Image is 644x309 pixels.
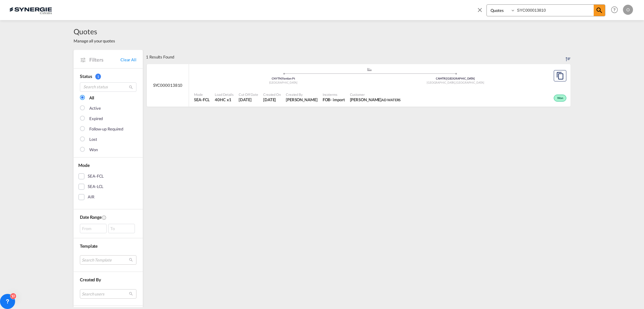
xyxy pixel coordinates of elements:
[476,4,486,19] span: icon-close
[566,50,570,64] div: Sort by: Created On
[80,82,136,92] input: Search status
[476,6,483,13] md-icon: icon-close
[455,81,456,84] span: ,
[78,194,138,200] md-checkbox: AIR
[436,77,475,80] span: CAMTR [GEOGRAPHIC_DATA]
[89,136,97,143] div: Lost
[272,77,295,80] span: CNYTN Yantian Pt
[350,97,401,102] span: Laura Cuciurean AD WATERS
[609,4,620,15] span: Help
[623,5,633,15] div: O
[89,147,98,153] div: Won
[281,77,282,80] span: |
[554,95,566,102] div: Won
[9,3,52,17] img: 1f56c880d42311ef80fc7dca854c8e59.png
[88,184,103,190] div: SEA-LCL
[456,81,484,84] span: [GEOGRAPHIC_DATA]
[80,224,107,233] div: From
[554,70,566,81] button: Copy Quote
[89,56,120,63] span: Filters
[108,224,135,233] div: To
[323,97,330,102] div: FOB
[286,97,318,102] span: Rosa Ho
[120,57,136,63] a: Clear All
[515,5,594,16] input: Enter Quotation Number
[88,194,94,200] div: AIR
[80,214,102,220] span: Date Range
[129,85,133,90] md-icon: icon-magnify
[323,97,345,102] div: FOB import
[147,64,570,107] div: SYC000013810 assets/icons/custom/ship-fill.svgassets/icons/custom/roll-o-plane.svgOriginYantian P...
[609,4,623,16] div: Help
[286,92,318,97] span: Created By
[78,173,138,179] md-checkbox: SEA-FCL
[89,126,123,132] div: Follow-up Required
[557,96,565,101] span: Won
[427,81,456,84] span: [GEOGRAPHIC_DATA]
[239,92,258,97] span: Cut Off Date
[80,74,92,79] span: Status
[263,92,281,97] span: Created On
[330,97,345,102] div: - import
[74,26,115,36] span: Quotes
[194,97,210,102] span: SEA-FCL
[381,98,401,102] span: AD WATERS
[89,116,103,122] div: Expired
[146,50,174,64] div: 1 Results Found
[194,92,210,97] span: Mode
[153,82,183,88] span: SYC000013810
[89,95,94,101] div: All
[88,173,104,179] div: SEA-FCL
[78,184,138,190] md-checkbox: SEA-LCL
[350,92,401,97] span: Customer
[74,38,115,44] span: Manage all your quotes
[446,77,447,80] span: |
[78,163,90,168] span: Mode
[239,97,258,102] span: 5 Aug 2025
[95,74,101,80] span: 1
[556,72,564,80] md-icon: assets/icons/custom/copyQuote.svg
[215,97,234,102] span: 40HC x 1
[594,5,605,16] span: icon-magnify
[323,92,345,97] span: Incoterms
[80,277,101,282] span: Created By
[89,105,101,112] div: Active
[596,7,603,14] md-icon: icon-magnify
[215,92,234,97] span: Load Details
[269,81,297,84] span: [GEOGRAPHIC_DATA]
[80,243,97,249] span: Template
[366,68,373,71] md-icon: assets/icons/custom/ship-fill.svg
[102,215,107,220] md-icon: Created On
[263,97,281,102] span: 5 Aug 2025
[80,73,136,80] div: Status 1
[80,224,136,233] span: From To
